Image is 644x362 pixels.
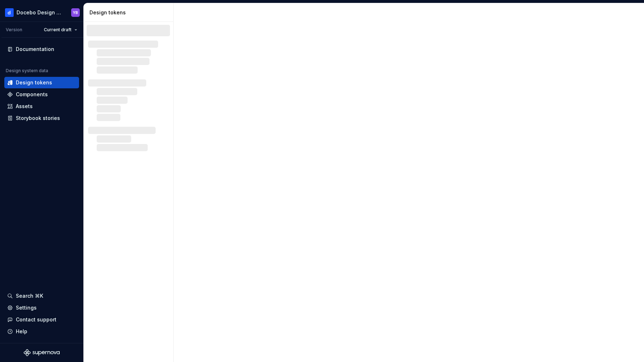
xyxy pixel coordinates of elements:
img: 61bee0c3-d5fb-461c-8253-2d4ca6d6a773.png [5,8,14,17]
div: Design tokens [89,9,170,16]
div: YB [73,10,78,15]
a: Components [4,89,79,100]
a: Design tokens [4,77,79,88]
button: Contact support [4,314,79,325]
div: Settings [16,304,37,311]
a: Assets [4,101,79,112]
div: Docebo Design System [17,9,63,16]
button: Current draft [41,25,80,35]
div: Help [16,328,27,335]
div: Design system data [6,68,48,74]
button: Search ⌘K [4,290,79,302]
div: Assets [16,103,33,110]
div: Documentation [16,46,54,53]
a: Settings [4,302,79,314]
button: Help [4,326,79,337]
div: Storybook stories [16,115,60,122]
div: Contact support [16,316,56,323]
div: Components [16,91,48,98]
button: Docebo Design SystemYB [1,5,82,20]
div: Search ⌘K [16,292,43,300]
span: Current draft [44,27,72,33]
div: Version [6,27,22,33]
a: Documentation [4,43,79,55]
div: Design tokens [16,79,52,86]
svg: Supernova Logo [24,349,60,356]
a: Storybook stories [4,112,79,124]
